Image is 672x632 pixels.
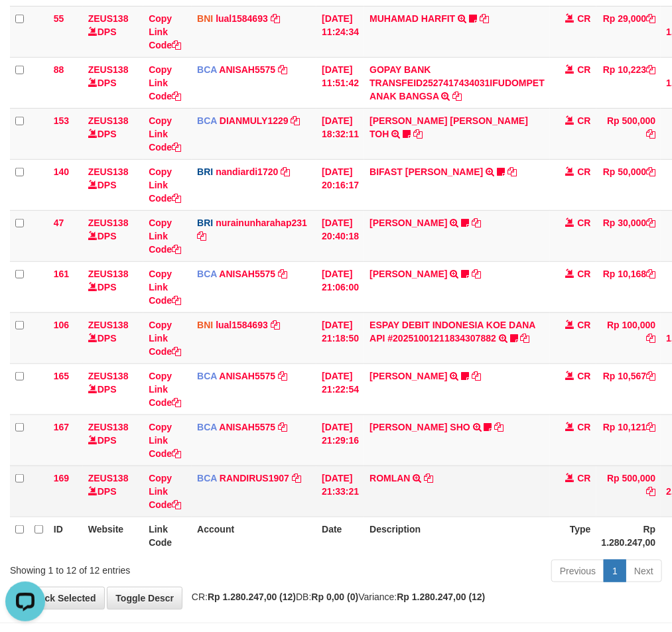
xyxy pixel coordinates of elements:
[596,363,661,414] td: Rp 10,567
[312,592,359,602] strong: Rp 0,00 (0)
[10,558,270,577] div: Showing 1 to 12 of 12 entries
[316,108,364,159] td: [DATE] 18:32:11
[370,320,535,344] a: ESPAY DEBIT INDONESIA KOE DANA API #20251001211834307882
[646,333,655,344] a: Copy Rp 100,000 to clipboard
[83,261,143,312] td: DPS
[596,517,661,554] th: Rp 1.280.247,00
[278,269,287,279] a: Copy ANISAH5575 to clipboard
[646,422,655,432] a: Copy Rp 10,121 to clipboard
[370,269,447,279] a: [PERSON_NAME]
[54,422,69,432] span: 167
[197,320,213,330] span: BNI
[220,115,289,126] a: DIANMULY1229
[646,64,655,75] a: Copy Rp 10,223 to clipboard
[316,261,364,312] td: [DATE] 21:06:00
[397,592,485,602] strong: Rp 1.280.247,00 (12)
[149,115,181,153] a: Copy Link Code
[646,371,655,381] a: Copy Rp 10,567 to clipboard
[472,218,481,228] a: Copy RISAL WAHYUDI to clipboard
[185,592,486,602] span: CR: DB: Variance:
[316,363,364,414] td: [DATE] 21:22:54
[83,517,143,554] th: Website
[278,371,287,381] a: Copy ANISAH5575 to clipboard
[577,269,590,279] span: CR
[54,166,69,177] span: 140
[149,218,181,255] a: Copy Link Code
[604,560,626,582] a: 1
[550,517,596,554] th: Type
[271,13,280,24] a: Copy lual1584693 to clipboard
[220,473,289,483] a: RANDIRUS1907
[453,91,462,101] a: Copy GOPAY BANK TRANSFEID2527417434031IFUDOMPET ANAK BANGSA to clipboard
[370,13,455,24] a: MUHAMAD HARFIT
[424,473,433,483] a: Copy ROMLAN to clipboard
[54,269,69,279] span: 161
[316,159,364,210] td: [DATE] 20:16:17
[596,210,661,261] td: Rp 30,000
[88,269,129,279] a: ZEUS138
[149,371,181,408] a: Copy Link Code
[577,13,590,24] span: CR
[88,13,129,24] a: ZEUS138
[216,13,268,24] a: lual1584693
[370,166,483,177] a: BIFAST [PERSON_NAME]
[316,57,364,108] td: [DATE] 11:51:42
[596,57,661,108] td: Rp 10,223
[596,414,661,466] td: Rp 10,121
[149,473,181,510] a: Copy Link Code
[577,218,590,228] span: CR
[278,422,287,432] a: Copy ANISAH5575 to clipboard
[83,57,143,108] td: DPS
[5,5,45,45] button: Open LiveChat chat widget
[521,333,530,344] a: Copy ESPAY DEBIT INDONESIA KOE DANA API #20251001211834307882 to clipboard
[197,473,217,483] span: BCA
[216,218,307,228] a: nurainunharahap231
[54,371,69,381] span: 165
[88,371,129,381] a: ZEUS138
[149,320,181,357] a: Copy Link Code
[54,218,64,228] span: 47
[577,64,590,75] span: CR
[596,312,661,363] td: Rp 100,000
[577,422,590,432] span: CR
[83,312,143,363] td: DPS
[480,13,489,24] a: Copy MUHAMAD HARFIT to clipboard
[316,6,364,57] td: [DATE] 11:24:34
[88,166,129,177] a: ZEUS138
[54,473,69,483] span: 169
[197,218,213,228] span: BRI
[364,517,550,554] th: Description
[577,473,590,483] span: CR
[596,6,661,57] td: Rp 29,000
[216,166,278,177] a: nandiardi1720
[54,13,64,24] span: 55
[291,115,301,126] a: Copy DIANMULY1229 to clipboard
[10,587,105,609] a: Check Selected
[596,159,661,210] td: Rp 50,000
[370,64,545,101] a: GOPAY BANK TRANSFEID2527417434031IFUDOMPET ANAK BANGSA
[646,218,655,228] a: Copy Rp 30,000 to clipboard
[370,371,447,381] a: [PERSON_NAME]
[143,517,192,554] th: Link Code
[192,517,316,554] th: Account
[197,231,206,241] a: Copy nurainunharahap231 to clipboard
[472,269,481,279] a: Copy HANRI ATMAWA to clipboard
[149,64,181,101] a: Copy Link Code
[646,486,655,497] a: Copy Rp 500,000 to clipboard
[88,64,129,75] a: ZEUS138
[219,371,275,381] a: ANISAH5575
[577,320,590,330] span: CR
[197,115,217,126] span: BCA
[219,64,275,75] a: ANISAH5575
[216,320,268,330] a: lual1584693
[88,320,129,330] a: ZEUS138
[88,115,129,126] a: ZEUS138
[83,159,143,210] td: DPS
[54,320,69,330] span: 106
[626,560,662,582] a: Next
[596,108,661,159] td: Rp 500,000
[278,64,287,75] a: Copy ANISAH5575 to clipboard
[208,592,296,602] strong: Rp 1.280.247,00 (12)
[149,166,181,204] a: Copy Link Code
[370,115,528,139] a: [PERSON_NAME] [PERSON_NAME] TOH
